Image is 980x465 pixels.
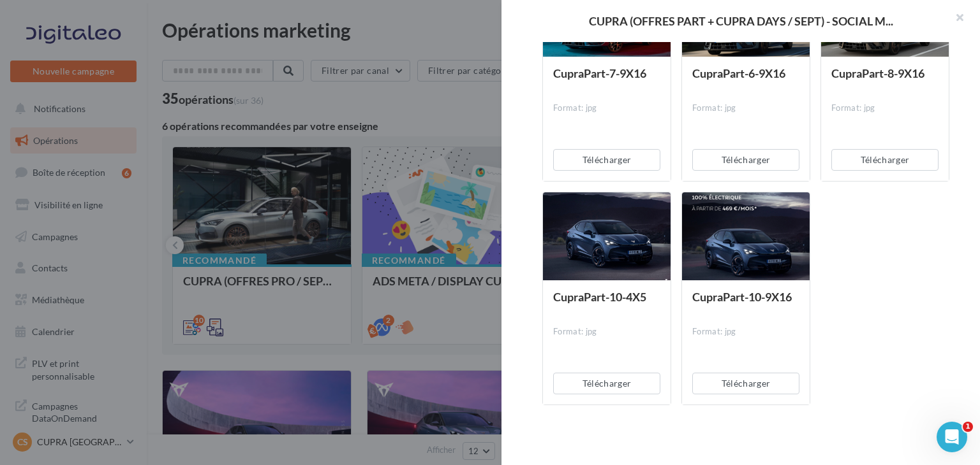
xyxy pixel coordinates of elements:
[553,326,660,338] div: Format: jpg
[553,103,660,114] div: Format: jpg
[831,149,939,171] button: Télécharger
[692,326,799,338] div: Format: jpg
[692,373,799,394] button: Télécharger
[553,290,646,304] span: CupraPart-10-4X5
[692,103,799,114] div: Format: jpg
[831,103,939,114] div: Format: jpg
[831,66,924,80] span: CupraPart-8-9X16
[589,15,893,27] span: CUPRA (OFFRES PART + CUPRA DAYS / SEPT) - SOCIAL M...
[553,66,646,80] span: CupraPart-7-9X16
[692,149,799,171] button: Télécharger
[937,422,967,452] iframe: Intercom live chat
[692,290,792,304] span: CupraPart-10-9X16
[963,422,973,432] span: 1
[553,373,660,394] button: Télécharger
[553,149,660,171] button: Télécharger
[692,66,785,80] span: CupraPart-6-9X16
